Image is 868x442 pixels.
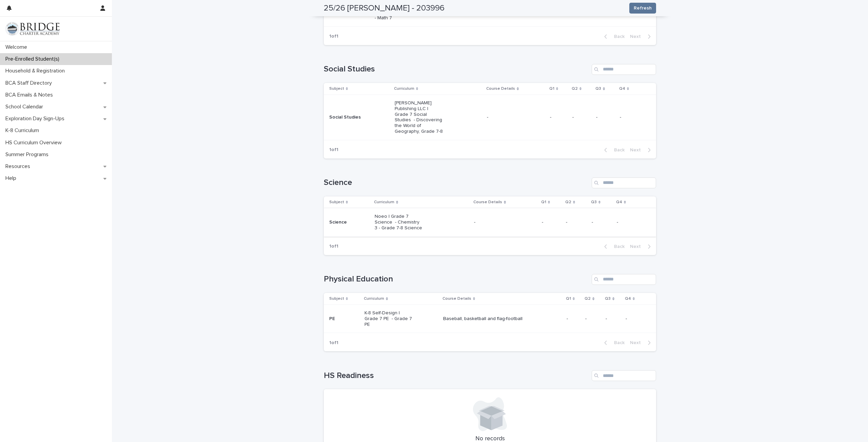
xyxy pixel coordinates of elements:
p: - [572,114,591,120]
button: Next [627,244,656,250]
button: Back [599,147,627,153]
input: Search [592,370,656,381]
p: - [585,316,600,322]
span: Next [630,148,645,152]
img: V1C1m3IdTEidaUdm9Hs0 [5,22,60,36]
p: School Calendar [3,104,48,110]
p: 1 of 1 [324,335,344,351]
input: Search [592,64,656,75]
h1: HS Readiness [324,371,589,381]
p: Help [3,175,22,182]
p: Exploration Day Sign-Ups [3,115,70,122]
p: K-8 Self-Design | Grade 7 PE - Grade 7 PE [364,310,413,327]
p: Subject [329,295,344,302]
p: Noeo | Grade 7 Science - Chemistry 3 - Grade 7-8 Science [375,214,423,231]
span: Next [630,34,645,39]
p: PE [329,316,359,322]
span: Back [610,340,625,345]
p: BCA Staff Directory [3,80,57,86]
p: Q2 [565,198,571,206]
p: Q3 [605,295,611,302]
input: Search [592,274,656,285]
tr: PEK-8 Self-Design | Grade 7 PE - Grade 7 PEBaseball, basketball and flag-football---- [324,304,656,333]
p: Q4 [619,85,625,92]
span: Refresh [634,5,652,12]
button: Next [627,340,656,346]
p: - [567,316,580,322]
p: [PERSON_NAME] Publishing LLC | Grade 7 Social Studies - Discovering the World of Geography, Grade... [395,100,443,134]
button: Refresh [629,3,656,14]
p: Welcome [3,44,33,50]
span: Next [630,244,645,249]
span: Back [610,34,625,39]
p: Curriculum [364,295,384,302]
p: - [542,219,560,225]
p: 1 of 1 [324,142,344,158]
p: Summer Programs [3,151,54,158]
p: Household & Registration [3,68,70,74]
h1: Science [324,178,589,188]
p: - [617,219,645,225]
tr: ScienceNoeo | Grade 7 Science - Chemistry 3 - Grade 7-8 Science----- [324,208,656,236]
p: Q1 [541,198,546,206]
p: - [487,114,545,120]
p: Q2 [585,295,591,302]
p: Q3 [591,198,597,206]
h1: Social Studies [324,64,589,74]
p: Q4 [616,198,622,206]
span: Next [630,340,645,345]
p: - [474,219,536,225]
span: Back [610,148,625,152]
p: - [626,316,645,322]
p: - [596,114,614,120]
p: Subject [329,198,344,206]
p: Social Studies [329,114,378,120]
p: Q2 [572,85,578,92]
p: Course Details [486,85,515,92]
p: - [566,219,586,225]
p: BCA Emails & Notes [3,92,58,98]
p: - [592,219,611,225]
button: Next [627,34,656,40]
p: Course Details [442,295,471,302]
p: Q1 [566,295,571,302]
p: K-8 Curriculum [3,127,44,134]
tr: Social Studies[PERSON_NAME] Publishing LLC | Grade 7 Social Studies - Discovering the World of Ge... [324,95,656,140]
p: - [620,114,645,120]
input: Search [592,177,656,188]
button: Back [599,340,627,346]
p: Q4 [625,295,631,302]
p: - [550,114,567,120]
button: Next [627,147,656,153]
h1: Physical Education [324,274,589,284]
p: - [606,316,620,322]
p: 1 of 1 [324,28,344,45]
p: Subject [329,85,344,92]
button: Back [599,34,627,40]
h2: 25/26 [PERSON_NAME] - 203996 [324,3,445,13]
p: Curriculum [374,198,394,206]
p: 1 of 1 [324,238,344,255]
p: Q3 [595,85,601,92]
p: Curriculum [394,85,414,92]
p: Course Details [473,198,502,206]
p: Baseball, basketball and flag-football [443,316,540,322]
p: Q1 [549,85,554,92]
p: Resources [3,163,36,170]
p: Pre-Enrolled Student(s) [3,56,65,62]
span: Back [610,244,625,249]
p: HS Curriculum Overview [3,140,67,146]
button: Back [599,244,627,250]
p: Science [329,219,369,225]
